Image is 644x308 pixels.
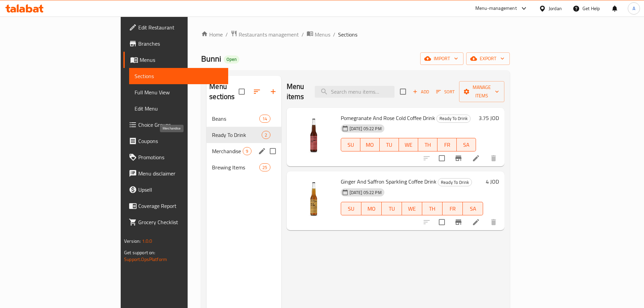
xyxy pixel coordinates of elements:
[123,52,228,68] a: Menus
[224,55,239,64] div: Open
[243,148,251,155] span: 9
[123,165,228,182] a: Menu disclaimer
[123,35,228,52] a: Branches
[260,116,270,122] span: 14
[260,164,270,171] span: 25
[124,237,141,245] span: Version:
[549,5,562,12] div: Jordan
[212,131,262,139] span: Ready To Drink
[239,30,299,39] span: Restaurants management
[138,218,223,226] span: Grocery Checklist
[422,202,443,215] button: TH
[129,84,228,100] a: Full Menu View
[399,138,418,151] button: WE
[307,30,330,39] a: Menus
[344,204,359,214] span: SU
[361,202,382,215] button: MO
[338,30,357,39] span: Sections
[410,87,432,97] button: Add
[435,215,449,229] span: Select to update
[123,198,228,214] a: Coverage Report
[432,87,459,97] span: Sort items
[124,248,155,257] span: Get support on:
[402,202,422,215] button: WE
[262,132,270,138] span: 2
[259,163,270,171] div: items
[360,138,380,151] button: MO
[265,84,281,100] button: Add section
[364,204,379,214] span: MO
[463,202,483,215] button: SA
[384,204,399,214] span: TU
[341,176,436,187] span: Ginger And Saffron Sparkling Coffee Drink
[257,146,267,156] button: edit
[437,138,457,151] button: FR
[457,138,476,151] button: SA
[235,85,249,99] span: Select all sections
[485,214,502,230] button: delete
[135,88,223,96] span: Full Menu View
[315,30,330,39] span: Menus
[140,56,223,64] span: Menus
[450,150,467,166] button: Branch-specific-item
[466,52,510,65] button: export
[292,177,335,220] img: Ginger And Saffron Sparkling Coffee Drink
[420,52,463,65] button: import
[633,5,635,12] span: A
[341,113,435,123] span: Pomegranate And Rose Cold Coffee Drink
[201,30,510,39] nav: breadcrumb
[123,182,228,198] a: Upsell
[382,140,396,150] span: TU
[287,81,307,102] h2: Menu items
[123,214,228,230] a: Grocery Checklist
[292,113,335,157] img: Pomegranate And Rose Cold Coffee Drink
[207,111,281,127] div: Beans14
[249,84,265,100] span: Sort sections
[479,113,499,123] h6: 3.75 JOD
[138,153,223,161] span: Promotions
[138,23,223,31] span: Edit Restaurant
[315,86,395,98] input: search
[347,189,384,196] span: [DATE] 05:22 PM
[129,100,228,117] a: Edit Menu
[396,85,410,99] span: Select section
[363,140,377,150] span: MO
[135,72,223,80] span: Sections
[418,138,437,151] button: TH
[224,56,239,62] span: Open
[138,186,223,194] span: Upsell
[472,54,504,63] span: export
[341,202,361,215] button: SU
[123,19,228,35] a: Edit Restaurant
[212,163,259,171] span: Brewing Items
[402,140,415,150] span: WE
[135,104,223,113] span: Edit Menu
[472,218,480,226] a: Edit menu item
[212,115,259,123] div: Beans
[129,68,228,84] a: Sections
[443,202,463,215] button: FR
[138,121,223,129] span: Choice Groups
[485,150,502,166] button: delete
[138,137,223,145] span: Coupons
[382,202,402,215] button: TU
[434,87,456,97] button: Sort
[450,214,467,230] button: Branch-specific-item
[475,4,517,13] div: Menu-management
[123,117,228,133] a: Choice Groups
[437,115,470,122] span: Ready To Drink
[405,204,420,214] span: WE
[436,115,471,123] div: Ready To Drink
[412,88,430,96] span: Add
[425,204,440,214] span: TH
[436,88,455,96] span: Sort
[138,40,223,48] span: Branches
[341,138,360,151] button: SU
[466,204,480,214] span: SA
[438,179,472,186] span: Ready To Drink
[231,30,299,39] a: Restaurants management
[212,147,243,155] span: Merchandise
[207,127,281,143] div: Ready To Drink2
[333,30,335,39] li: /
[123,133,228,149] a: Coupons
